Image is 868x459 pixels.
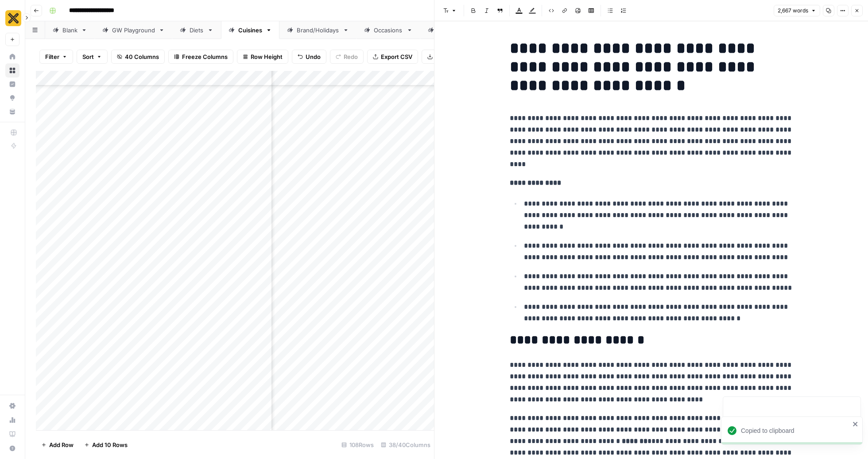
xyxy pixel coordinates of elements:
[62,26,77,35] div: Blank
[330,50,364,64] button: Redo
[367,50,418,64] button: Export CSV
[251,52,283,61] span: Row Height
[420,21,486,39] a: Campaigns
[82,52,94,61] span: Sort
[79,438,133,452] button: Add 10 Rows
[279,21,356,39] a: Brand/Holidays
[778,7,808,15] span: 2,667 words
[292,50,326,64] button: Undo
[39,50,73,64] button: Filter
[95,21,172,39] a: GW Playground
[45,52,59,61] span: Filter
[111,50,165,64] button: 40 Columns
[306,52,321,61] span: Undo
[297,26,339,35] div: Brand/Holidays
[374,26,403,35] div: Occasions
[344,52,358,61] span: Redo
[774,5,820,16] button: 2,667 words
[238,26,262,35] div: Cuisines
[221,21,279,39] a: Cuisines
[338,438,377,452] div: 108 Rows
[5,50,19,64] a: Home
[92,440,128,449] span: Add 10 Rows
[377,438,434,452] div: 38/40 Columns
[190,26,204,35] div: Diets
[237,50,288,64] button: Row Height
[741,426,850,435] div: Copied to clipboard
[356,21,420,39] a: Occasions
[381,52,412,61] span: Export CSV
[5,105,19,119] a: Your Data
[36,438,79,452] button: Add Row
[5,10,21,26] img: CookUnity Logo
[5,63,19,78] a: Browse
[5,413,19,427] a: Usage
[172,21,221,39] a: Diets
[5,399,19,413] a: Settings
[5,77,19,91] a: Insights
[168,50,233,64] button: Freeze Columns
[45,21,95,39] a: Blank
[125,52,159,61] span: 40 Columns
[182,52,228,61] span: Freeze Columns
[5,7,19,29] button: Workspace: CookUnity
[852,420,859,428] button: close
[77,50,108,64] button: Sort
[5,91,19,105] a: Opportunities
[5,427,19,441] a: Learning Hub
[49,440,74,449] span: Add Row
[112,26,155,35] div: GW Playground
[5,441,19,455] button: Help + Support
